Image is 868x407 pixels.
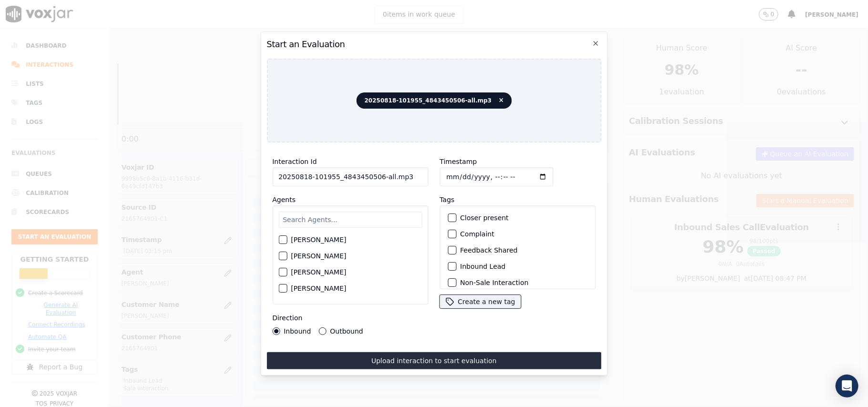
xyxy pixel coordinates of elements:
label: Tags [439,196,454,203]
input: Search Agents... [278,212,422,228]
label: Timestamp [439,158,477,165]
div: Open Intercom Messenger [836,375,858,397]
label: Agents [272,196,296,203]
label: [PERSON_NAME] [291,253,346,259]
input: reference id, file name, etc [272,167,428,186]
label: Feedback Shared [460,247,517,254]
h2: Start an Evaluation [266,38,601,51]
label: Non-Sale Interaction [460,279,528,286]
label: Direction [272,314,302,322]
button: Upload interaction to start evaluation [266,352,601,369]
label: [PERSON_NAME] [291,269,346,275]
label: [PERSON_NAME] [291,236,346,243]
span: 20250818-101955_4843450506-all.mp3 [357,92,512,109]
label: Inbound [284,328,311,335]
label: [PERSON_NAME] [291,285,346,292]
label: Interaction Id [272,158,317,165]
label: Outbound [330,328,363,335]
label: Inbound Lead [460,263,505,270]
label: Closer present [460,214,509,221]
button: Create a new tag [439,295,521,308]
label: Complaint [460,231,494,237]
